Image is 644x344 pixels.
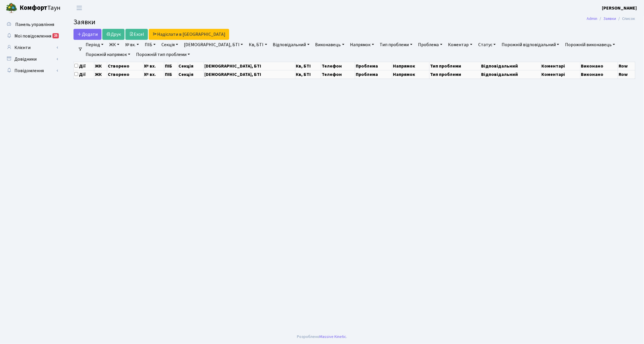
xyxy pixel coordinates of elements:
th: ПІБ [164,62,178,70]
a: Секція [159,40,180,50]
th: Телефон [321,62,355,70]
a: Заявки [604,16,616,22]
a: Напрямок [348,40,376,50]
th: [DEMOGRAPHIC_DATA], БТІ [204,62,295,70]
div: 25 [52,33,59,38]
a: Тип проблеми [378,40,415,50]
a: Додати [74,29,101,40]
span: Заявки [74,17,95,27]
a: Друк [102,29,125,40]
th: Row [618,62,635,70]
th: ЖК [94,70,107,78]
a: Статус [476,40,498,50]
th: Дії [74,70,94,78]
th: Виконано [580,70,618,78]
button: Переключити навігацію [72,3,86,13]
span: Таун [20,3,61,13]
a: Massive Kinetic [319,334,346,340]
th: Відповідальний [481,62,541,70]
th: Телефон [321,70,355,78]
th: [DEMOGRAPHIC_DATA], БТІ [204,70,295,78]
a: Клієнти [3,42,61,53]
th: Виконано [580,62,618,70]
th: Проблема [355,70,392,78]
li: Список [616,16,635,22]
th: № вх. [144,70,164,78]
span: Мої повідомлення [14,33,51,39]
th: Тип проблеми [430,70,481,78]
a: Довідники [3,53,61,65]
th: Кв, БТІ [295,62,321,70]
th: Дії [74,62,94,70]
a: Повідомлення [3,65,61,76]
b: Комфорт [20,3,47,12]
img: logo.png [6,2,17,14]
th: ПІБ [164,70,178,78]
a: Проблема [416,40,445,50]
th: Тип проблеми [430,62,481,70]
span: Панель управління [15,21,54,28]
a: № вх. [123,40,141,50]
b: [PERSON_NAME] [602,5,637,11]
a: Відповідальний [271,40,312,50]
th: ЖК [94,62,107,70]
th: Напрямок [392,62,430,70]
th: Секція [178,62,204,70]
span: Додати [77,31,98,38]
th: Створено [107,70,144,78]
th: Створено [107,62,144,70]
th: № вх. [144,62,164,70]
th: Секція [178,70,204,78]
a: Excel [125,29,148,40]
th: Відповідальний [481,70,541,78]
a: Період [83,40,106,50]
a: Виконавець [313,40,347,50]
a: Надіслати в [GEOGRAPHIC_DATA] [149,29,229,40]
nav: breadcrumb [578,13,644,25]
a: Порожній виконавець [563,40,617,50]
th: Коментарі [541,62,580,70]
a: Admin [587,16,598,22]
th: Напрямок [392,70,430,78]
a: Кв, БТІ [246,40,269,50]
a: [PERSON_NAME] [602,5,637,12]
a: [DEMOGRAPHIC_DATA], БТІ [182,40,245,50]
th: Проблема [355,62,392,70]
a: Порожній тип проблеми [134,50,192,59]
a: Мої повідомлення25 [3,30,61,42]
div: Розроблено . [297,334,347,340]
a: Коментар [446,40,475,50]
th: Row [618,70,635,78]
a: Панель управління [3,19,61,30]
th: Кв, БТІ [295,70,321,78]
a: Порожній напрямок [83,50,133,59]
a: ЖК [107,40,122,50]
a: ПІБ [142,40,158,50]
th: Коментарі [541,70,580,78]
a: Порожній відповідальний [499,40,562,50]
